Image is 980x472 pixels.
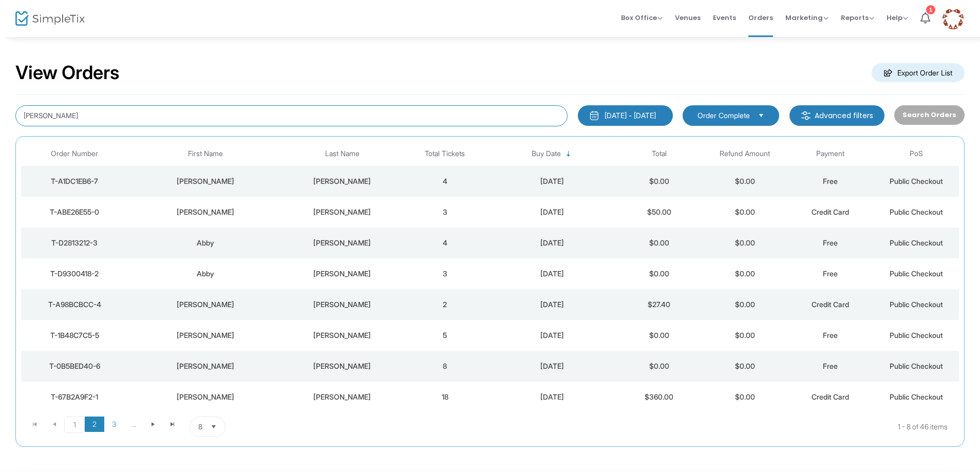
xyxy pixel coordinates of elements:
span: Reports [841,13,874,23]
img: filter [801,110,811,121]
span: Public Checkout [890,331,943,339]
div: 9/14/2025 [491,238,614,248]
div: Jonathan [130,330,279,341]
div: T-A98BCBCC-4 [24,299,125,310]
td: 4 [402,228,488,258]
td: $0.00 [616,320,702,351]
td: 3 [402,197,488,228]
div: Levine [285,269,400,279]
div: Levine [285,361,400,371]
th: Total [616,142,702,166]
span: Free [823,269,838,278]
div: Levinson-Waldman [285,392,400,402]
div: Levin [285,330,400,341]
div: Levine [285,238,400,248]
div: T-1B48C7C5-5 [24,330,125,341]
span: Go to the next page [149,420,157,428]
span: Go to the next page [143,417,163,432]
div: 9/14/2025 [491,269,614,279]
span: Free [823,238,838,247]
div: Data table [21,142,959,412]
span: Page 3 [104,417,124,432]
span: Page 1 [64,417,85,433]
span: Public Checkout [890,300,943,309]
th: Total Tickets [402,142,488,166]
span: Public Checkout [890,392,943,401]
td: 8 [402,351,488,382]
span: Public Checkout [890,238,943,247]
td: $27.40 [616,289,702,320]
div: T-ABE26E55-0 [24,207,125,217]
div: Rachel [130,392,279,402]
div: T-A1DC1EB6-7 [24,176,125,186]
td: $0.00 [702,197,788,228]
th: Refund Amount [702,142,788,166]
div: 9/15/2025 [491,176,614,186]
td: $0.00 [702,258,788,289]
button: [DATE] - [DATE] [578,105,673,126]
span: Credit Card [812,392,849,401]
td: $0.00 [702,289,788,320]
m-button: Advanced filters [789,105,884,126]
span: Public Checkout [890,177,943,185]
td: $0.00 [616,258,702,289]
img: monthly [589,110,599,121]
div: Abby [130,269,279,279]
span: Venues [675,5,701,31]
div: Levine [285,176,400,186]
div: Becky [130,176,279,186]
span: Public Checkout [890,362,943,370]
div: 9/15/2025 [491,207,614,217]
span: Credit Card [812,207,849,216]
span: Orders [748,5,773,31]
td: 3 [402,258,488,289]
span: Public Checkout [890,269,943,278]
td: $360.00 [616,382,702,412]
td: $0.00 [702,351,788,382]
span: Order Number [51,149,98,158]
td: $0.00 [702,228,788,258]
button: Select [754,110,768,121]
td: $0.00 [616,351,702,382]
span: Sortable [564,150,573,158]
div: 9/8/2025 [491,299,614,310]
div: T-0B5BED40-6 [24,361,125,371]
span: Page 2 [85,417,104,432]
td: $0.00 [616,166,702,197]
td: $50.00 [616,197,702,228]
span: Go to the last page [163,417,182,432]
span: Events [713,5,736,31]
span: Last Name [325,149,360,158]
div: 9/8/2025 [491,330,614,341]
div: T-D2813212-3 [24,238,125,248]
div: 9/2/2025 [491,392,614,402]
span: Public Checkout [890,207,943,216]
span: Free [823,177,838,185]
h2: View Orders [15,62,120,84]
td: 5 [402,320,488,351]
button: Select [206,417,221,437]
div: 1 [926,5,935,14]
span: Payment [816,149,844,158]
span: First Name [188,149,223,158]
span: Go to the last page [168,420,177,428]
div: 9/4/2025 [491,361,614,371]
span: PoS [910,149,923,158]
div: T-D9300418-2 [24,269,125,279]
span: Marketing [785,13,828,23]
td: 18 [402,382,488,412]
span: Credit Card [812,300,849,309]
div: T-67B2A9F2-1 [24,392,125,402]
span: Page 4 [124,417,143,432]
span: Free [823,362,838,370]
span: Order Complete [698,110,750,121]
td: $0.00 [616,228,702,258]
div: Rebecca [130,207,279,217]
td: $0.00 [702,382,788,412]
span: 8 [198,422,202,432]
div: Abby [130,238,279,248]
td: $0.00 [702,166,788,197]
div: Levine [285,207,400,217]
kendo-pager-info: 1 - 8 of 46 items [328,417,948,437]
div: Levine [285,299,400,310]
